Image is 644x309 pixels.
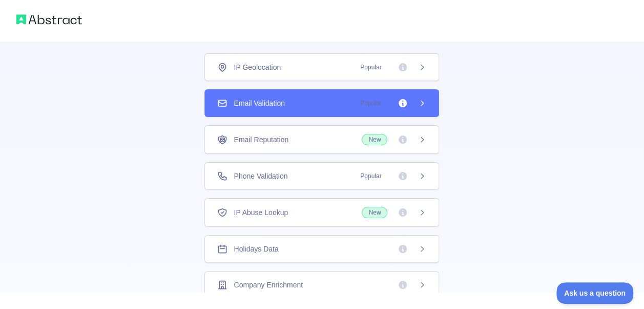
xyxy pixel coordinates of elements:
[16,12,82,27] img: Abstract logo
[234,207,288,218] span: IP Abuse Lookup
[234,171,287,181] span: Phone Validation
[354,62,387,72] span: Popular
[556,282,634,304] iframe: Toggle Customer Support
[234,62,281,72] span: IP Geolocation
[234,134,288,145] span: Email Reputation
[354,98,387,108] span: Popular
[362,207,387,218] span: New
[234,244,278,254] span: Holidays Data
[234,280,303,290] span: Company Enrichment
[354,171,387,181] span: Popular
[362,134,387,145] span: New
[234,98,284,108] span: Email Validation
